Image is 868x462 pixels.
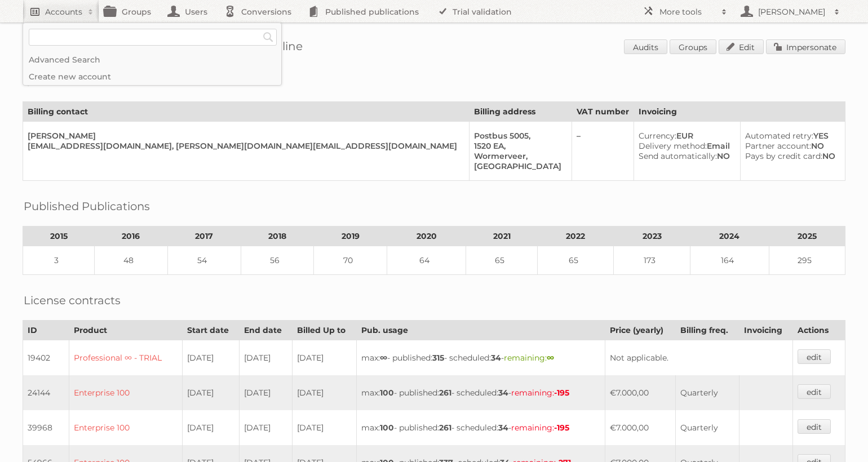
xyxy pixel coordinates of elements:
[439,423,451,433] strong: 261
[675,410,739,445] td: Quarterly
[554,423,569,433] strong: -195
[292,410,356,445] td: [DATE]
[69,340,183,376] td: Professional ∞ - TRIAL
[357,340,605,376] td: max: - published: - scheduled: -
[439,388,451,398] strong: 261
[240,340,292,376] td: [DATE]
[675,375,739,410] td: Quarterly
[572,122,634,181] td: –
[292,375,356,410] td: [DATE]
[639,131,730,141] div: EUR
[572,102,634,122] th: VAT number
[739,321,792,340] th: Invoicing
[498,423,508,433] strong: 34
[292,340,356,376] td: [DATE]
[23,246,95,275] td: 3
[538,226,614,246] th: 2022
[511,423,569,433] span: remaining:
[183,410,240,445] td: [DATE]
[745,141,836,151] div: NO
[670,39,716,54] a: Groups
[745,151,822,161] span: Pays by credit card:
[23,321,69,340] th: ID
[504,353,554,363] span: remaining:
[95,246,168,275] td: 48
[605,321,675,340] th: Price (yearly)
[769,226,845,246] th: 2025
[240,375,292,410] td: [DATE]
[614,226,690,246] th: 2023
[639,151,717,161] span: Send automatically:
[357,321,605,340] th: Pub. usage
[387,246,466,275] td: 64
[690,246,769,275] td: 164
[798,384,831,399] a: edit
[23,375,69,410] td: 24144
[639,141,707,151] span: Delivery method:
[614,246,690,275] td: 173
[357,375,605,410] td: max: - published: - scheduled: -
[167,226,241,246] th: 2017
[24,198,150,215] h2: Published Publications
[23,226,95,246] th: 2015
[538,246,614,275] td: 65
[719,39,764,54] a: Edit
[634,102,845,122] th: Invoicing
[624,39,667,54] a: Audits
[605,375,675,410] td: €7.000,00
[745,131,836,141] div: YES
[28,131,460,141] div: [PERSON_NAME]
[755,6,829,17] h2: [PERSON_NAME]
[387,226,466,246] th: 2020
[639,131,676,141] span: Currency:
[23,51,281,68] a: Advanced Search
[547,353,554,363] strong: ∞
[23,39,845,56] h1: Account 14956: [PERSON_NAME] - afdeling Online
[260,29,277,46] input: Search
[792,321,845,340] th: Actions
[769,246,845,275] td: 295
[380,388,394,398] strong: 100
[554,388,569,398] strong: -195
[605,340,792,376] td: Not applicable.
[432,353,444,363] strong: 315
[474,151,562,161] div: Wormerveer,
[690,226,769,246] th: 2024
[745,151,836,161] div: NO
[292,321,356,340] th: Billed Up to
[183,375,240,410] td: [DATE]
[314,246,387,275] td: 70
[69,410,183,445] td: Enterprise 100
[466,226,538,246] th: 2021
[240,321,292,340] th: End date
[240,410,292,445] td: [DATE]
[45,6,82,17] h2: Accounts
[23,68,281,85] a: Create new account
[380,423,394,433] strong: 100
[474,161,562,171] div: [GEOGRAPHIC_DATA]
[491,353,501,363] strong: 34
[241,246,314,275] td: 56
[314,226,387,246] th: 2019
[380,353,387,363] strong: ∞
[23,340,69,376] td: 19402
[24,292,121,309] h2: License contracts
[511,388,569,398] span: remaining:
[474,141,562,151] div: 1520 EA,
[23,102,470,122] th: Billing contact
[675,321,739,340] th: Billing freq.
[766,39,845,54] a: Impersonate
[639,141,730,151] div: Email
[745,141,811,151] span: Partner account:
[639,151,730,161] div: NO
[605,410,675,445] td: €7.000,00
[659,6,716,17] h2: More tools
[95,226,168,246] th: 2016
[183,340,240,376] td: [DATE]
[167,246,241,275] td: 54
[798,419,831,434] a: edit
[498,388,508,398] strong: 34
[798,349,831,364] a: edit
[183,321,240,340] th: Start date
[466,246,538,275] td: 65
